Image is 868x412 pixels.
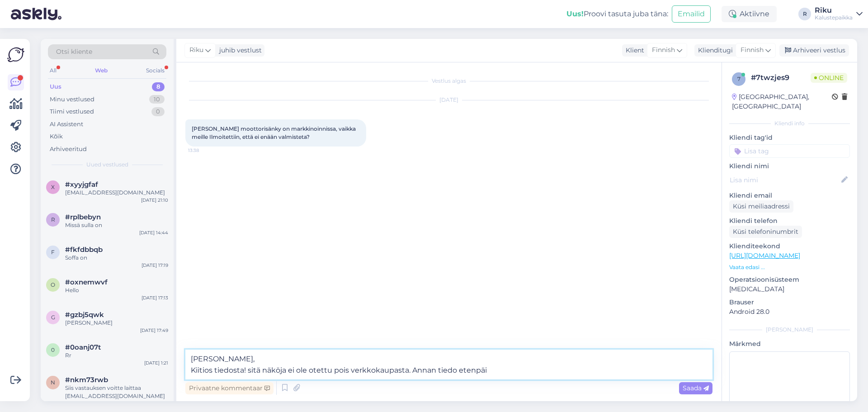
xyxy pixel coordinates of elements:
span: o [51,281,55,288]
div: Kõik [50,132,63,141]
div: Uus [50,82,61,91]
div: [DATE] 1:21 [144,360,168,366]
p: Klienditeekond [729,242,850,251]
div: [DATE] 21:10 [141,197,168,204]
div: Riku [815,7,853,14]
div: All [48,65,58,76]
div: Missä sulla on [65,221,168,229]
span: f [51,249,55,256]
div: Socials [144,65,166,76]
div: Arhiveeritud [50,145,87,154]
p: Brauser [729,298,850,307]
div: Küsi meiliaadressi [729,200,793,213]
input: Lisa nimi [730,175,840,185]
div: AI Assistent [50,120,83,129]
img: Askly Logo [7,46,24,63]
span: r [51,216,55,223]
div: [EMAIL_ADDRESS][DOMAIN_NAME] [65,189,168,197]
div: Privaatne kommentaar [185,382,274,394]
span: [PERSON_NAME] moottorisänky on markkinoinnissa, vaikka meille Ilmoitettiin, että ei enään valmist... [192,125,357,140]
div: Vestlus algas [185,77,712,85]
span: Otsi kliente [56,47,92,57]
span: x [51,184,55,190]
div: Klient [622,46,644,55]
a: [URL][DOMAIN_NAME] [729,251,800,260]
span: Riku [189,45,203,55]
div: Proovi tasuta juba täna: [566,9,668,19]
span: n [51,379,55,386]
div: R [798,8,811,20]
div: Kliendi info [729,119,850,128]
div: Hello [65,286,168,294]
input: Lisa tag [729,144,850,158]
div: Kalustepaikka [815,14,853,21]
span: #0oanj07t [65,343,101,351]
a: RikuKalustepaikka [815,7,863,21]
span: Finnish [652,45,675,55]
span: 13:38 [188,147,222,154]
b: Uus! [566,9,584,18]
div: Aktiivne [722,6,777,22]
div: juhib vestlust [216,46,262,55]
span: g [51,314,55,321]
div: Küsi telefoninumbrit [729,226,802,238]
span: #nkm73rwb [65,376,108,384]
div: # 7twzjes9 [751,72,811,83]
div: Soffa on [65,254,168,262]
div: [GEOGRAPHIC_DATA], [GEOGRAPHIC_DATA] [732,92,832,111]
span: #rplbebyn [65,213,101,221]
span: Online [811,73,847,83]
p: Märkmed [729,339,850,349]
p: Operatsioonisüsteem [729,275,850,284]
div: 10 [149,95,165,104]
div: Tiimi vestlused [50,107,94,116]
span: #xyyjgfaf [65,180,98,189]
p: Kliendi email [729,191,850,200]
div: [DATE] 15:03 [140,400,168,407]
div: Minu vestlused [50,95,94,104]
div: Klienditugi [694,46,733,55]
div: [PERSON_NAME] [65,319,168,327]
div: [PERSON_NAME] [729,326,850,334]
p: Kliendi telefon [729,216,850,226]
span: Finnish [741,45,764,55]
p: [MEDICAL_DATA] [729,284,850,294]
div: 8 [152,82,165,91]
div: Siis vastauksen voitte laittaa [EMAIL_ADDRESS][DOMAIN_NAME] [65,384,168,400]
div: Arhiveeri vestlus [779,44,849,57]
span: #gzbj5qwk [65,311,104,319]
span: Uued vestlused [86,161,128,169]
div: 0 [151,107,165,116]
p: Vaata edasi ... [729,263,850,271]
div: [DATE] 17:49 [140,327,168,334]
p: Android 28.0 [729,307,850,317]
div: Rr [65,351,168,360]
p: Kliendi nimi [729,161,850,171]
span: Saada [683,384,709,392]
span: #fkfdbbqb [65,246,103,254]
button: Emailid [672,5,711,23]
span: 7 [737,76,741,82]
p: Kliendi tag'id [729,133,850,142]
textarea: [PERSON_NAME], Kiitios tiedosta! sitä näköja ei ole otettu pois verkkokaupasta. Annan tiedo etenpäi [185,350,712,379]
span: 0 [51,346,55,353]
span: #oxnemwvf [65,278,108,286]
div: [DATE] [185,96,712,104]
div: [DATE] 17:19 [142,262,168,269]
div: [DATE] 14:44 [139,229,168,236]
div: Web [93,65,109,76]
div: [DATE] 17:13 [142,294,168,301]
